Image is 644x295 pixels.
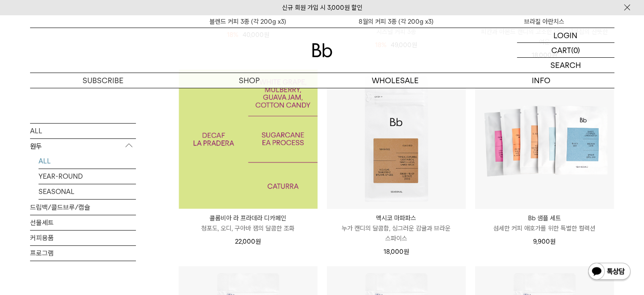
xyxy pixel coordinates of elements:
[235,238,261,245] span: 22,000
[179,70,318,209] img: 1000000482_add2_076.jpg
[30,73,176,88] a: SUBSCRIBE
[30,200,136,215] a: 드립백/콜드브루/캡슐
[179,213,318,223] p: 콜롬비아 라 프라데라 디카페인
[327,213,466,223] p: 멕시코 마파파스
[30,215,136,230] a: 선물세트
[327,223,466,244] p: 누가 캔디의 달콤함, 싱그러운 감귤과 브라운 스파이스
[517,28,614,43] a: LOGIN
[39,154,136,169] a: ALL
[550,238,556,245] span: 원
[553,28,578,42] p: LOGIN
[322,73,468,88] p: WHOLESALE
[404,248,409,256] span: 원
[327,70,466,209] img: 멕시코 마파파스
[468,73,614,88] p: INFO
[179,213,318,233] a: 콜롬비아 라 프라데라 디카페인 청포도, 오디, 구아바 잼의 달콤한 조화
[179,223,318,233] p: 청포도, 오디, 구아바 잼의 달콤한 조화
[39,184,136,199] a: SEASONAL
[176,73,322,88] a: SHOP
[30,139,136,154] p: 원두
[384,248,409,256] span: 18,000
[517,43,614,58] a: CART (0)
[475,213,614,223] p: Bb 샘플 세트
[312,43,332,57] img: 로고
[327,213,466,244] a: 멕시코 마파파스 누가 캔디의 달콤함, 싱그러운 감귤과 브라운 스파이스
[475,213,614,233] a: Bb 샘플 세트 섬세한 커피 애호가를 위한 특별한 컬렉션
[571,43,580,57] p: (0)
[282,4,362,11] a: 신규 회원 가입 시 3,000원 할인
[475,70,614,209] img: Bb 샘플 세트
[475,223,614,233] p: 섬세한 커피 애호가를 위한 특별한 컬렉션
[30,246,136,261] a: 프로그램
[551,43,571,57] p: CART
[587,262,631,282] img: 카카오톡 채널 1:1 채팅 버튼
[533,238,556,245] span: 9,900
[179,70,318,209] a: 콜롬비아 라 프라데라 디카페인
[30,230,136,245] a: 커피용품
[550,58,581,73] p: SEARCH
[255,238,261,245] span: 원
[39,169,136,184] a: YEAR-ROUND
[30,124,136,138] a: ALL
